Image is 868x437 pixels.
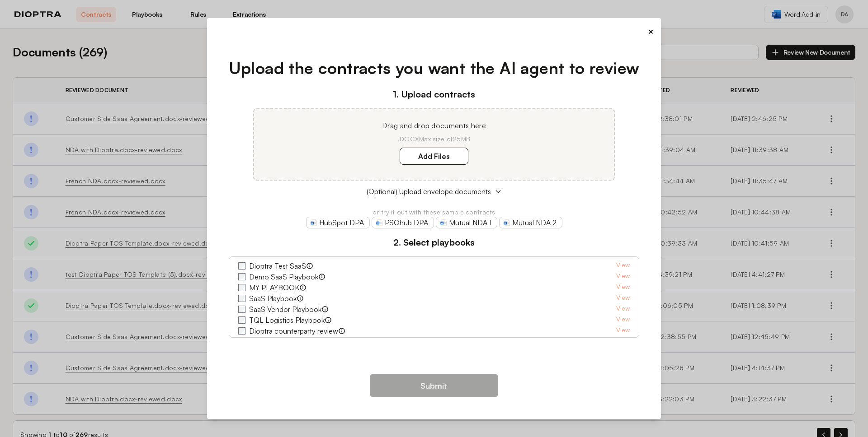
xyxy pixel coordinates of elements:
[249,271,318,282] label: Demo SaaS Playbook
[616,304,630,315] a: View
[616,315,630,325] a: View
[367,186,491,197] span: (Optional) Upload envelope documents
[499,217,562,228] a: Mutual NDA 2
[400,148,468,165] label: Add Files
[616,282,630,293] a: View
[249,336,342,347] label: My SaaS pb from precedents
[229,56,640,80] h1: Upload the contracts you want the AI agent to review
[648,25,654,38] button: ×
[249,315,325,325] label: TQL Logistics Playbook
[370,374,498,397] button: Submit
[265,120,603,131] p: Drag and drop documents here
[229,186,640,197] button: (Optional) Upload envelope documents
[249,260,306,271] label: Dioptra Test SaaS
[616,336,630,347] a: View
[249,282,299,293] label: MY PLAYBOOK
[616,293,630,304] a: View
[265,135,603,144] p: .DOCX Max size of 25MB
[616,260,630,271] a: View
[249,293,297,304] label: SaaS Playbook
[616,271,630,282] a: View
[249,325,338,336] label: Dioptra counterparty review
[306,217,370,228] a: HubSpot DPA
[372,217,434,228] a: PSOhub DPA
[229,88,640,101] h3: 1. Upload contracts
[616,325,630,336] a: View
[436,217,497,228] a: Mutual NDA 1
[229,208,640,217] p: or try it out with these sample contracts
[229,236,640,249] h3: 2. Select playbooks
[249,304,321,315] label: SaaS Vendor Playbook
